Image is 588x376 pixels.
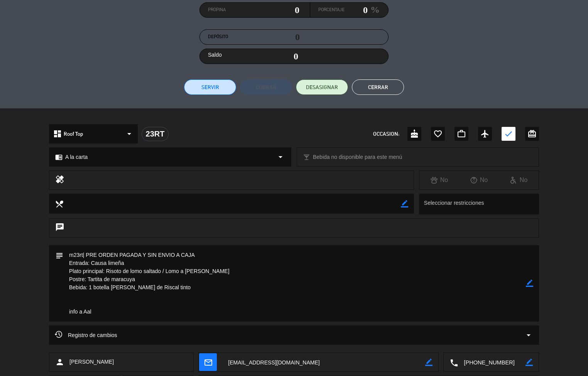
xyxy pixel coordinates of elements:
[142,127,169,141] div: 23RT
[303,153,310,161] i: local_bar
[208,33,254,41] label: Depósito
[368,2,380,17] em: %
[254,4,300,16] input: 0
[433,129,443,138] i: favorite_border
[55,357,64,367] i: person
[53,129,62,138] i: dashboard
[55,153,63,161] i: chrome_reader_mode
[373,130,399,138] span: OCCASION:
[55,251,63,260] i: subject
[410,129,419,138] i: cake
[499,175,539,185] div: No
[352,79,404,95] button: Cerrar
[449,358,458,367] i: local_phone
[208,6,254,14] label: Propina
[306,83,338,91] span: DESASIGNAR
[457,129,466,138] i: work_outline
[313,153,402,162] span: Bebida no disponible para este menú
[480,129,490,138] i: airplanemode_active
[526,280,533,287] i: border_color
[527,129,537,138] i: card_giftcard
[425,359,433,366] i: border_color
[69,357,114,366] span: [PERSON_NAME]
[125,129,134,138] i: arrow_drop_down
[504,129,513,138] i: check
[55,223,64,233] i: chat
[65,153,88,162] span: A la carta
[459,175,499,185] div: No
[401,200,408,207] i: border_color
[524,330,533,340] i: arrow_drop_down
[184,79,236,95] button: Servir
[525,359,533,366] i: border_color
[419,175,459,185] div: No
[296,79,348,95] button: DESASIGNAR
[276,152,285,162] i: arrow_drop_down
[64,130,83,138] span: Roof Top
[55,330,117,340] span: Registro de cambios
[240,79,292,95] button: Cobrar
[318,6,345,14] label: Porcentaje
[55,199,63,208] i: local_dining
[345,4,368,16] input: 0
[55,175,64,185] i: healing
[204,358,212,366] i: mail_outline
[208,51,222,59] label: Saldo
